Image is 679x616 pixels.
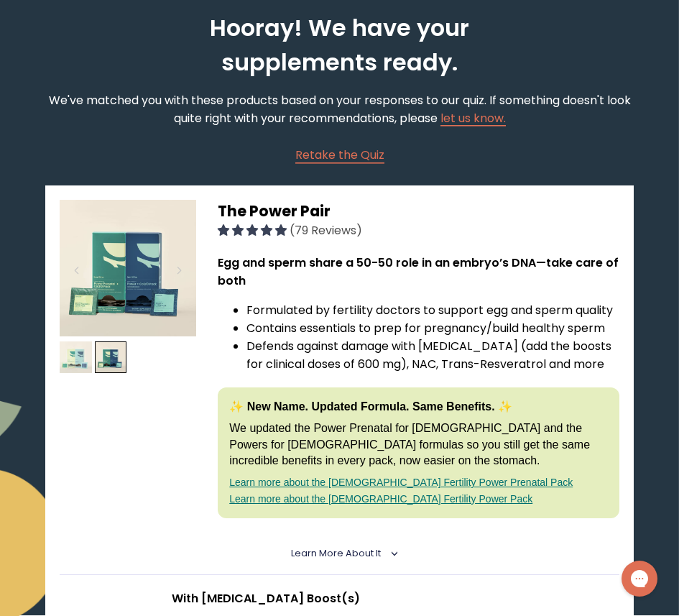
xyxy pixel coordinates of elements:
p: With [MEDICAL_DATA] Boost(s) [172,589,507,607]
p: We've matched you with these products based on your responses to our quiz. If something doesn't l... [45,91,634,127]
p: We updated the Power Prenatal for [DEMOGRAPHIC_DATA] and the Powers for [DEMOGRAPHIC_DATA] formul... [229,420,608,469]
img: thumbnail image [60,200,196,336]
iframe: Gorgias live chat messenger [614,556,665,602]
span: The Power Pair [218,201,331,221]
span: 4.92 stars [218,222,290,239]
li: Formulated by fertility doctors to support egg and sperm quality [246,301,619,319]
li: Defends against damage with [MEDICAL_DATA] (add the boosts for clinical doses of 600 mg), NAC, Tr... [246,337,619,373]
a: let us know. [440,110,506,127]
strong: ✨ New Name. Updated Formula. Same Benefits. ✨ [229,400,512,413]
span: Retake the Quiz [295,147,384,163]
li: Contains essentials to prep for pregnancy/build healthy sperm [246,319,619,337]
img: thumbnail image [95,341,127,374]
span: (79 Reviews) [290,222,362,239]
strong: Egg and sperm share a 50-50 role in an embryo’s DNA—take care of both [218,254,619,289]
summary: Learn More About it < [291,547,388,560]
a: Learn more about the [DEMOGRAPHIC_DATA] Fertility Power Pack [229,493,532,505]
span: Learn More About it [291,547,381,559]
a: Learn more about the [DEMOGRAPHIC_DATA] Fertility Power Prenatal Pack [229,477,573,488]
img: thumbnail image [60,341,92,374]
i: < [385,550,398,557]
h2: Hooray! We have your supplements ready. [163,11,516,80]
a: Retake the Quiz [295,146,384,164]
